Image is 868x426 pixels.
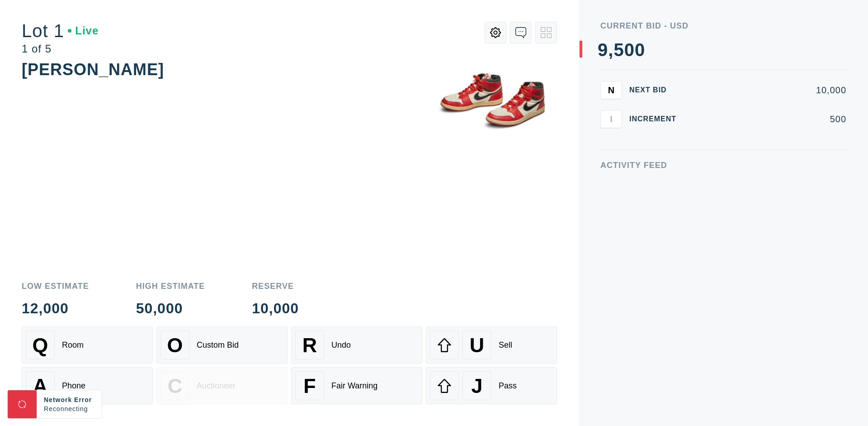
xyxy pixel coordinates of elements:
[499,381,517,391] div: Pass
[22,60,164,79] div: [PERSON_NAME]
[62,340,84,350] div: Room
[291,326,422,364] button: RUndo
[291,367,422,404] button: FFair Warning
[22,301,89,316] div: 12,000
[613,41,624,59] div: 5
[68,25,99,36] div: Live
[426,367,557,404] button: JPass
[426,326,557,364] button: USell
[600,22,846,30] div: Current Bid - USD
[33,374,47,397] span: A
[635,41,645,59] div: 0
[33,334,48,357] span: Q
[22,22,99,40] div: Lot 1
[331,381,377,391] div: Fair Warning
[499,340,512,350] div: Sell
[598,41,608,59] div: 9
[44,404,94,413] div: Reconnecting
[136,301,205,316] div: 50,000
[22,43,99,54] div: 1 of 5
[62,381,85,391] div: Phone
[470,334,484,357] span: U
[156,367,288,404] button: CAuctioneer
[88,405,90,412] span: .
[624,41,635,59] div: 0
[90,405,92,412] span: .
[197,340,239,350] div: Custom Bid
[136,282,205,290] div: High Estimate
[610,114,613,124] span: I
[608,85,614,95] span: N
[167,334,183,357] span: O
[302,334,317,357] span: R
[252,282,299,290] div: Reserve
[600,110,622,128] button: I
[331,340,351,350] div: Undo
[252,301,299,316] div: 10,000
[629,86,684,94] div: Next Bid
[92,405,94,412] span: .
[471,374,482,397] span: J
[22,326,153,364] button: QRoom
[22,367,153,404] button: APhone
[168,374,182,397] span: C
[600,161,846,169] div: Activity Feed
[303,374,316,397] span: F
[691,115,846,124] div: 500
[197,381,236,391] div: Auctioneer
[156,326,288,364] button: OCustom Bid
[44,395,94,404] div: Network Error
[608,41,613,222] div: ,
[691,86,846,95] div: 10,000
[629,115,684,123] div: Increment
[22,282,89,290] div: Low Estimate
[600,81,622,99] button: N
